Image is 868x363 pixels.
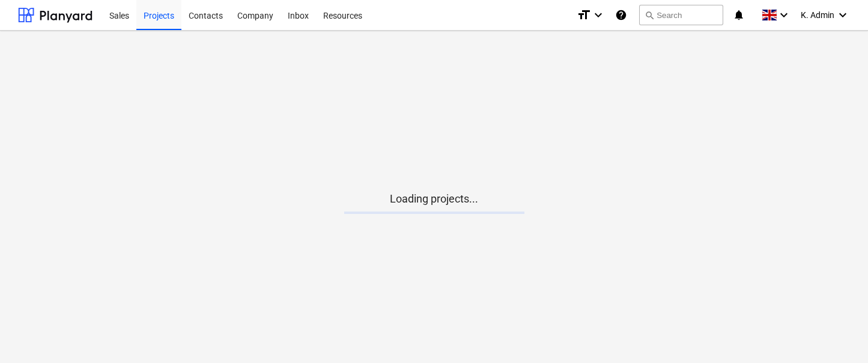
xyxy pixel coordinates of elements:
i: keyboard_arrow_down [777,8,791,22]
i: keyboard_arrow_down [591,8,605,22]
span: search [645,10,654,20]
i: Knowledge base [615,8,627,22]
p: Loading projects... [344,192,524,206]
i: notifications [733,8,745,22]
span: K. Admin [801,10,834,20]
i: format_size [577,8,591,22]
button: Search [639,5,723,25]
i: keyboard_arrow_down [836,8,850,22]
